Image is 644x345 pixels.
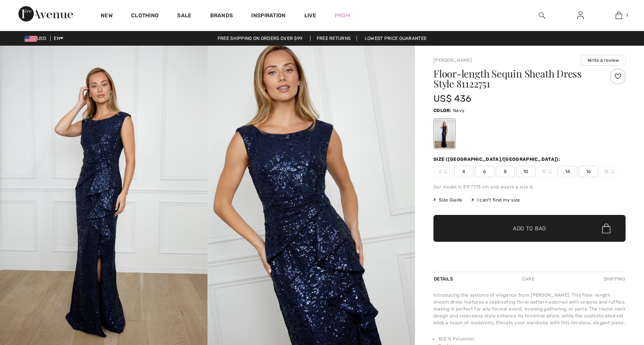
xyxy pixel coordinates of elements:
[433,69,594,89] h1: Floor-length Sequin Sheath Dress Style 81122751
[177,12,191,20] a: Sale
[433,272,455,286] div: Details
[433,93,471,104] span: US$ 436
[539,11,545,20] img: search the website
[25,36,37,42] img: US Dollar
[443,170,447,173] img: ring-m.svg
[581,55,626,66] button: Write a review
[304,12,316,20] a: Live
[335,12,350,20] a: Prom
[310,36,357,41] a: Free Returns
[516,166,536,177] span: 10
[602,272,626,286] div: Shipping
[599,166,619,177] span: 18
[537,166,556,177] span: 12
[251,12,285,20] span: Inspiration
[433,196,462,203] span: Size Guide
[626,12,628,19] span: 1
[548,170,552,173] img: ring-m.svg
[433,166,453,177] span: 2
[359,36,433,41] a: Lowest Price Guarantee
[454,166,473,177] span: 4
[433,292,626,326] div: Introducing the epitome of elegance from [PERSON_NAME]. This floor-length sheath dress features a...
[101,12,113,20] a: New
[433,58,472,63] a: [PERSON_NAME]
[577,11,584,20] img: My Info
[558,166,577,177] span: 14
[433,215,626,242] button: Add to Bag
[453,108,465,113] span: Navy
[18,6,73,21] img: 1ère Avenue
[611,170,614,173] img: ring-m.svg
[54,36,63,41] span: EN
[571,11,590,20] a: Sign In
[602,223,611,233] img: Bag.svg
[210,12,233,20] a: Brands
[471,196,520,203] div: I can't find my size
[25,36,49,41] span: USD
[579,166,598,177] span: 16
[475,166,494,177] span: 6
[513,224,546,233] span: Add to Bag
[433,183,626,190] div: Our model is 5'9"/175 cm and wears a size 6.
[516,272,541,286] div: Care
[600,11,637,20] a: 1
[211,36,309,41] a: Free shipping on orders over $99
[438,335,626,342] li: 100 % Polyester
[435,119,455,148] div: Navy
[496,166,515,177] span: 8
[433,156,562,163] div: Size ([GEOGRAPHIC_DATA]/[GEOGRAPHIC_DATA]):
[131,12,159,20] a: Clothing
[433,108,451,113] span: Color:
[616,11,622,20] img: My Bag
